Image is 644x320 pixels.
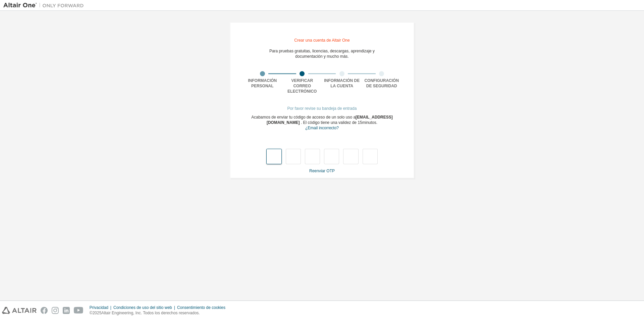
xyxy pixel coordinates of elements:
[287,106,357,111] font: Por favor revise su bandeja de entrada
[305,126,339,130] a: Regresar al formulario de registro
[3,2,87,9] img: Altair Uno
[358,120,362,125] font: 15
[267,115,393,125] font: [EMAIL_ADDRESS][DOMAIN_NAME]
[269,49,375,53] font: Para pruebas gratuitas, licencias, descargas, aprendizaje y
[309,169,335,173] font: Reenviar OTP
[362,120,377,125] font: minutos.
[90,311,93,315] font: ©
[101,311,200,315] font: Altair Engineering, Inc. Todos los derechos reservados.
[324,78,360,88] font: Información de la cuenta
[294,38,350,43] font: Crear una cuenta de Altair One
[2,307,37,314] img: altair_logo.svg
[52,307,59,314] img: instagram.svg
[301,120,357,125] font: . El código tiene una validez de
[41,307,48,314] img: facebook.svg
[305,126,339,130] font: ¿Email incorrecto?
[287,78,317,94] font: Verificar correo electrónico
[248,78,277,88] font: Información personal
[177,305,225,310] font: Consentimiento de cookies
[113,305,172,310] font: Condiciones de uso del sitio web
[251,115,356,120] font: Acabamos de enviar tu código de acceso de un solo uso a
[90,305,108,310] font: Privacidad
[364,78,399,88] font: Configuración de seguridad
[74,307,84,314] img: youtube.svg
[295,54,348,59] font: documentación y mucho más.
[93,311,102,315] font: 2025
[63,307,70,314] img: linkedin.svg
